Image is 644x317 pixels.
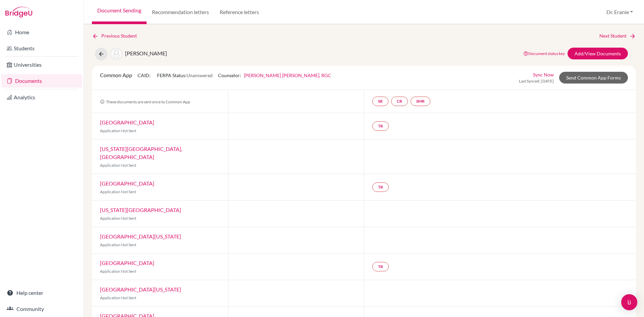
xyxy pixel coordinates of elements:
a: [GEOGRAPHIC_DATA] [100,260,154,266]
a: SR [372,97,388,106]
a: [GEOGRAPHIC_DATA][US_STATE] [100,233,181,240]
a: Community [1,302,82,316]
a: TR [372,182,389,192]
a: [PERSON_NAME] [PERSON_NAME], RGC [244,72,331,78]
span: Application Not Sent [100,128,136,133]
a: Documents [1,74,82,88]
span: Application Not Sent [100,163,136,168]
span: Common App [100,72,132,78]
a: SMR [411,97,430,106]
span: These documents are sent once to Common App [100,99,190,104]
a: TR [372,262,389,271]
span: Application Not Sent [100,295,136,300]
a: Add/View Documents [568,48,628,59]
div: Open Intercom Messenger [621,294,637,310]
a: [GEOGRAPHIC_DATA] [100,180,154,187]
a: Next Student [599,32,636,40]
span: Counselor: [218,72,331,78]
a: TR [372,121,389,131]
a: Universities [1,58,82,71]
a: Analytics [1,91,82,104]
span: CAID: [138,72,152,78]
a: [GEOGRAPHIC_DATA] [100,119,154,125]
a: Help center [1,286,82,300]
span: Application Not Sent [100,269,136,274]
span: Last Synced: [DATE] [519,78,554,84]
a: Previous Student [92,32,142,40]
span: [PERSON_NAME] [125,50,167,56]
span: Unanswered [186,72,213,78]
span: Application Not Sent [100,189,136,194]
a: Sync Now [533,71,554,78]
button: Dr. Eranie [603,6,636,18]
span: Application Not Sent [100,242,136,247]
a: Send Common App Forms [559,72,628,84]
a: Document status key [523,51,565,56]
span: FERPA Status: [157,72,213,78]
a: Home [1,25,82,39]
span: Application Not Sent [100,216,136,221]
a: Students [1,42,82,55]
a: CR [391,97,408,106]
a: [US_STATE][GEOGRAPHIC_DATA] [100,207,181,213]
a: [GEOGRAPHIC_DATA][US_STATE] [100,286,181,293]
a: [US_STATE][GEOGRAPHIC_DATA], [GEOGRAPHIC_DATA] [100,146,182,160]
img: Bridge-U [5,7,32,17]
